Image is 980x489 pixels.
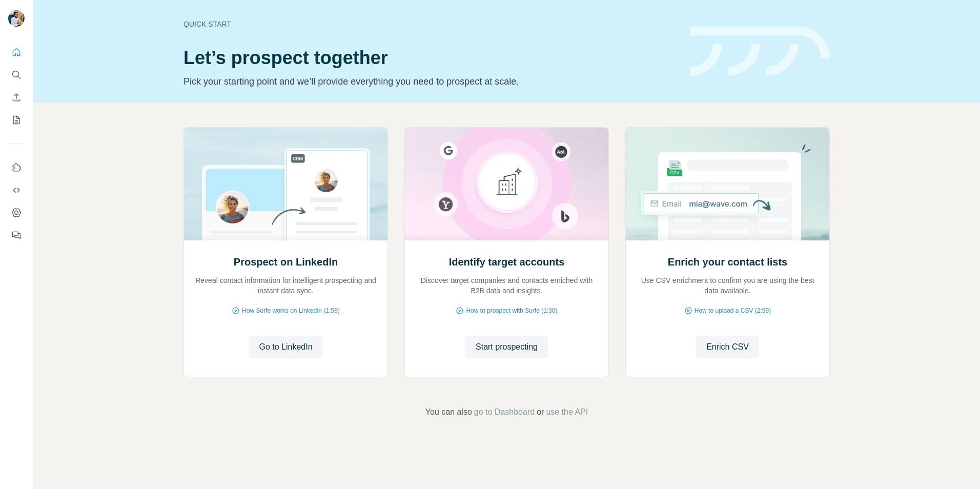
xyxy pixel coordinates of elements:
h2: Prospect on LinkedIn [234,255,338,269]
button: Dashboard [8,203,25,222]
h2: Enrich your contact lists [668,255,787,269]
button: Start prospecting [465,336,548,358]
p: Pick your starting point and we’ll provide everything you need to prospect at scale. [183,74,678,89]
div: Quick start [183,19,678,29]
span: Start prospecting [476,341,538,353]
button: Quick start [8,43,25,62]
span: You can also [425,406,472,418]
img: Enrich your contact lists [625,128,830,240]
img: banner [690,27,830,76]
h2: Identify target accounts [449,255,565,269]
button: Use Surfe on LinkedIn [8,158,25,177]
button: Enrich CSV [696,336,759,358]
p: Reveal contact information for intelligent prospecting and instant data sync. [194,275,377,296]
button: Search [8,66,25,84]
button: Go to LinkedIn [249,336,322,358]
span: Enrich CSV [706,341,749,353]
span: How to prospect with Surfe (1:30) [466,306,557,315]
h1: Let’s prospect together [183,48,678,68]
img: Prospect on LinkedIn [183,128,388,240]
span: Go to LinkedIn [259,341,312,353]
span: How Surfe works on LinkedIn (1:58) [242,306,340,315]
p: Discover target companies and contacts enriched with B2B data and insights. [415,275,598,296]
span: or [537,406,544,418]
button: use the API [546,406,588,418]
p: Use CSV enrichment to confirm you are using the best data available. [636,275,819,296]
span: How to upload a CSV (2:59) [695,306,771,315]
img: Identify target accounts [404,128,609,240]
button: Enrich CSV [8,88,25,107]
button: go to Dashboard [474,406,535,418]
button: My lists [8,111,25,129]
img: Avatar [8,10,25,27]
button: Feedback [8,226,25,244]
button: Use Surfe API [8,181,25,199]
